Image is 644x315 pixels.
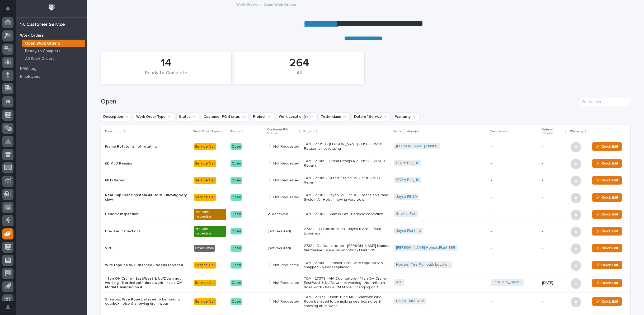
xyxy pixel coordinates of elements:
div: Service Call [194,177,216,184]
tr: (2) MLD RepairsService CallOpen❗ Not RequestedT&M - 27389 - Grand Design RV - Plt 12 - (2) MLD Re... [101,155,630,172]
p: Status [230,129,240,134]
button: ⚡ Quick Edit [592,142,622,151]
button: Work Order Type [134,112,174,121]
p: T&M - 27389 - Grand Design RV - Plt 12 - (2) MLD Repairs [304,159,390,168]
button: Description [101,112,132,121]
p: - [542,195,566,200]
p: (not required) [268,246,300,251]
a: Work Orders [236,1,258,7]
p: - [542,144,566,149]
p: - [542,263,566,267]
div: 17. Customer Service [20,22,65,28]
a: RMA Log [16,65,87,73]
p: - [491,246,538,251]
div: Ready to Complete [110,70,222,81]
a: Jayco Plant 40 [396,229,421,233]
p: T&M - 27377 - Union Tube Mill - Shawbox Wire Rope believed to be making gearbox noise & showing d... [304,295,390,308]
p: - [542,229,566,234]
div: Service Call [194,160,216,167]
tr: Rear Cap Crane System Air Hoist - moving very slowService CallOpen❗ Not RequestedT&M - 27384 - Ja... [101,189,630,206]
button: ⚡ Quick Edit [592,261,622,269]
p: - [542,178,566,183]
p: - [491,229,538,234]
p: T&M - 27379 - AIA Countertops - 1 ton OH Crane - East/West & Up/Down not working - North/South do... [304,276,390,290]
p: [DATE] [542,281,566,285]
p: Technicians [490,129,508,134]
p: MLD Repair [105,178,190,183]
p: - [491,212,538,217]
p: - [491,299,538,304]
p: T&M - 27383 - Snax in Pax - Periodic Inspection [304,212,390,217]
div: 264 [243,57,355,70]
p: T&M - 27390 - [PERSON_NAME] - Plt 6 - Frame Rotator is not rotating [304,142,390,151]
p: ❗ Not Requested [268,195,300,200]
p: Work Order Type [193,129,219,134]
p: Frame Rotator is not rotating [105,144,190,149]
p: Customer PO Status [267,127,297,137]
button: ⚡ Quick Edit [592,176,622,185]
button: Project [251,112,274,121]
p: Rear Cap Crane System Air Hoist - moving very slow [105,193,190,202]
button: Notifications [2,3,13,14]
p: Periodic Inspection [105,212,190,217]
p: - [491,178,538,183]
tr: 1 ton OH Crane - East/West & Up/Down not working - North/South does work - has a CM Model L hangi... [101,274,630,292]
a: Work Orders [16,31,87,39]
div: Open [231,298,242,305]
button: Date of Service [352,112,391,121]
p: Work Orders [20,33,44,38]
a: Snax in Pax [396,211,416,216]
span: ⚡ Quick Edit [596,245,618,251]
span: ⚡ Quick Edit [596,280,618,286]
p: - [491,144,538,149]
span: ⚡ Quick Edit [596,262,618,268]
p: - [542,299,566,304]
button: ⚡ Quick Edit [592,297,622,306]
a: [PERSON_NAME] Plant 6 [396,144,438,148]
p: ❗ Not Requested [268,281,300,285]
tr: VRCOther WorkOpen(not required)27381 - DJ Construction - [PERSON_NAME] Homes Mezzanine Extension ... [101,240,630,257]
p: VRC [105,246,190,251]
p: - [491,195,538,200]
p: 27382 - DJ Construction - Jayco RV 40 - Plant Expansion [304,227,390,236]
a: GDRV Bldg 10 [396,178,419,182]
button: ⚡ Quick Edit [592,227,622,236]
tr: Periodic InspectionPeriodic InspectionOpen✔ ReceivedT&M - 27383 - Snax in Pax - Periodic Inspecti... [101,206,630,223]
span: ⚡ Quick Edit [596,177,618,184]
button: Work Location(s) [276,112,316,121]
p: Shawbox Wire Rope believed to be making gearbox noise & showing drum wear [105,297,190,306]
tr: Shawbox Wire Rope believed to be making gearbox noise & showing drum wearService CallOpen❗ Not Re... [101,292,630,311]
span: ⚡ Quick Edit [596,211,618,218]
p: All Work Orders [25,57,55,61]
a: [PERSON_NAME] Homes Plant 995 [396,246,455,250]
button: ⚡ Quick Edit [592,193,622,202]
p: ❗ Not Requested [268,263,300,267]
p: Open Work Orders [25,41,60,46]
button: ⚡ Quick Edit [592,210,622,219]
p: Warranty [570,129,584,134]
span: ⚡ Quick Edit [596,143,618,150]
div: Periodic Inspection [194,209,226,220]
div: Service Call [194,194,216,201]
p: - [542,212,566,217]
button: Customer PO Status [201,112,248,121]
tr: Wire rope on VRC snapped - Needs replacedService CallOpen❗ Not RequestedT&M - 27380 - Hoosier Tir... [101,257,630,274]
p: Wire rope on VRC snapped - Needs replaced [105,263,190,267]
p: ❗ Not Requested [268,144,300,149]
a: Jayco Plt 90 [396,195,417,199]
input: Search [580,98,630,106]
p: RMA Log [20,67,36,71]
tr: Frame Rotator is not rotatingService CallOpen❗ Not RequestedT&M - 27390 - [PERSON_NAME] - Plt 6 -... [101,138,630,155]
p: (not required) [268,229,300,234]
p: Open Work Orders [264,1,296,7]
a: Hoosier Tire Plymouth Location [396,262,450,267]
span: ⚡ Quick Edit [596,298,618,305]
img: Workspace Logo [47,3,57,12]
button: ⚡ Quick Edit [592,159,622,168]
p: - [542,246,566,251]
a: GDRV Bldg 12 [396,161,419,165]
p: T&M - 27385 - Grand Design RV - Plt 10 - MLD Repair [304,176,390,185]
div: Open [231,143,242,150]
p: Work Location(s) [393,129,419,134]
